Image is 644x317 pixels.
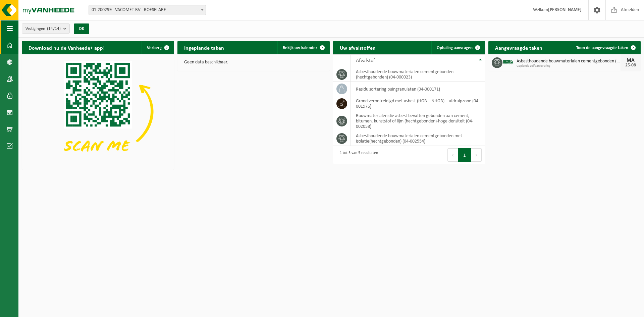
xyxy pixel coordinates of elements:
[571,41,640,54] a: Toon de aangevraagde taken
[147,46,162,50] span: Verberg
[458,148,471,162] button: 1
[351,131,485,146] td: asbesthoudende bouwmaterialen cementgebonden met isolatie(hechtgebonden) (04-002554)
[184,60,323,65] p: Geen data beschikbaar.
[576,46,628,50] span: Toon de aangevraagde taken
[47,27,61,31] count: (14/14)
[22,41,111,54] h2: Download nu de Vanheede+ app!
[351,67,485,82] td: asbesthoudende bouwmaterialen cementgebonden (hechtgebonden) (04-000023)
[89,5,206,15] span: 01-200299 - VACOMET BV - ROESELARE
[488,41,549,54] h2: Aangevraagde taken
[142,41,173,54] button: Verberg
[89,5,206,15] span: 01-200299 - VACOMET BV - ROESELARE
[177,41,231,54] h2: Ingeplande taken
[471,148,482,162] button: Next
[351,111,485,131] td: bouwmaterialen die asbest bevatten gebonden aan cement, bitumen, kunststof of lijm (hechtgebonden...
[25,24,61,34] span: Vestigingen
[502,56,514,68] img: BL-SO-LV
[336,148,378,162] div: 1 tot 5 van 5 resultaten
[351,82,485,96] td: residu sortering puingranulaten (04-000171)
[447,148,458,162] button: Previous
[624,63,637,68] div: 25-08
[277,41,329,54] a: Bekijk uw kalender
[351,96,485,111] td: grond verontreinigd met asbest (HGB + NHGB) – afdruipzone (04-001976)
[22,23,70,34] button: Vestigingen(14/14)
[624,58,637,63] div: MA
[356,58,375,63] span: Afvalstof
[283,46,317,50] span: Bekijk uw kalender
[74,23,89,34] button: OK
[517,59,621,64] span: Asbesthoudende bouwmaterialen cementgebonden (hechtgebonden)
[517,64,621,68] span: Geplande zelfaanlevering
[333,41,382,54] h2: Uw afvalstoffen
[22,54,174,168] img: Download de VHEPlus App
[437,46,473,50] span: Ophaling aanvragen
[431,41,484,54] a: Ophaling aanvragen
[548,7,582,12] strong: [PERSON_NAME]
